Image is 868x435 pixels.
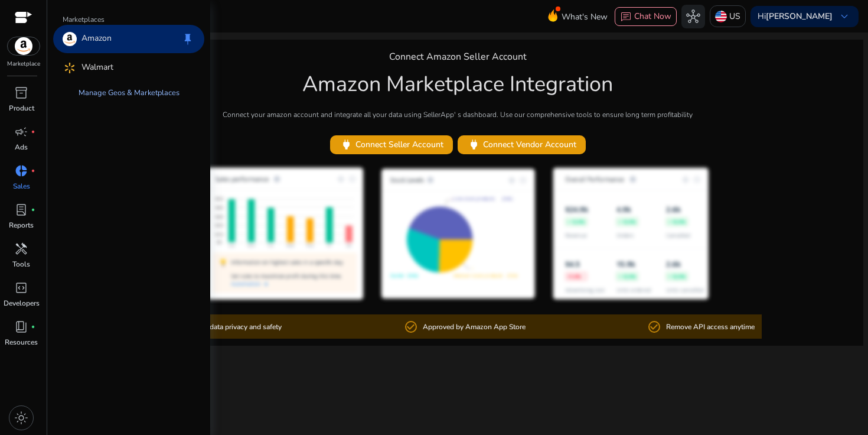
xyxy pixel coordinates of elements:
[15,142,28,152] p: Ads
[53,14,204,25] p: Marketplaces
[14,411,28,425] span: light_mode
[14,203,28,217] span: lab_profile
[389,51,527,63] h4: Connect Amazon Seller Account
[81,61,113,75] p: Walmart
[69,82,189,103] a: Manage Geos & Marketplaces
[13,181,30,191] p: Sales
[8,37,40,55] img: amazon.svg
[758,12,833,21] p: Hi
[4,298,40,309] p: Developers
[404,320,418,334] mat-icon: check_circle_outline
[467,138,481,151] span: power
[81,32,112,46] p: Amazon
[31,168,35,173] span: fiber_manual_record
[9,220,34,231] p: Reports
[12,259,30,270] p: Tools
[7,60,40,69] p: Marketplace
[14,242,28,256] span: handyman
[31,324,35,329] span: fiber_manual_record
[647,320,661,334] mat-icon: check_circle_outline
[837,9,851,24] span: keyboard_arrow_down
[31,129,35,134] span: fiber_manual_record
[562,7,608,27] span: What's New
[729,6,740,27] p: US
[681,5,705,28] button: hub
[9,103,34,113] p: Product
[340,138,353,151] span: power
[686,9,700,24] span: hub
[5,337,38,348] p: Resources
[223,109,693,120] p: Connect your amazon account and integrate all your data using SellerApp' s dashboard. Use our com...
[302,72,613,97] h1: Amazon Marketplace Integration
[615,7,677,26] button: chatChat Now
[423,322,526,333] p: Approved by Amazon App Store
[63,61,77,75] img: walmart.svg
[467,138,576,151] span: Connect Vendor Account
[14,125,28,139] span: campaign
[14,164,28,178] span: donut_small
[31,207,35,212] span: fiber_manual_record
[330,135,453,154] button: powerConnect Seller Account
[634,11,671,22] span: Chat Now
[180,322,282,333] p: Ensuring data privacy and safety
[666,322,755,333] p: Remove API access anytime
[63,32,77,46] img: amazon.svg
[181,32,195,46] span: keep
[620,11,632,23] span: chat
[340,138,443,151] span: Connect Seller Account
[14,86,28,100] span: inventory_2
[715,11,727,22] img: us.svg
[14,320,28,334] span: book_4
[14,281,28,295] span: code_blocks
[766,11,833,22] b: [PERSON_NAME]
[458,135,586,154] button: powerConnect Vendor Account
